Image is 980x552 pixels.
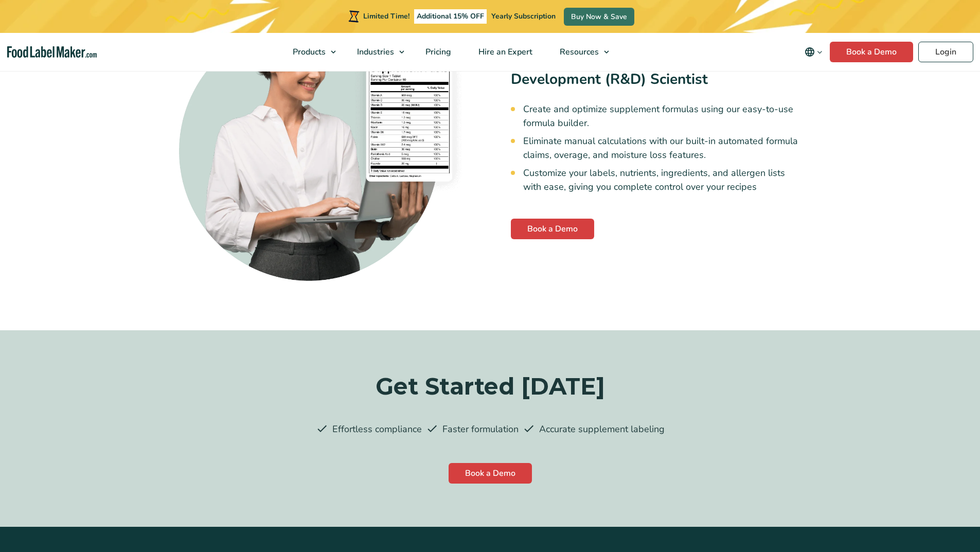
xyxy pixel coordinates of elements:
[523,102,801,130] li: Create and optimize supplement formulas using our easy-to-use formula builder.
[523,422,665,436] li: Accurate supplement labeling
[275,371,705,402] h3: Get Started [DATE]
[422,46,452,58] span: Pricing
[523,166,801,194] li: Customize your labels, nutrients, ingredients, and allergen lists with ease, giving you complete ...
[546,33,614,71] a: Resources
[7,46,97,58] a: Food Label Maker homepage
[344,33,409,71] a: Industries
[179,6,801,281] div: Product Developer/ Research and Development (R&D) Scientist
[426,422,519,436] li: Faster formulation
[354,46,395,58] span: Industries
[414,9,487,24] span: Additional 15% OFF
[564,8,634,26] a: Buy Now & Save
[412,33,462,71] a: Pricing
[465,33,544,71] a: Hire an Expert
[918,42,973,62] a: Login
[363,11,409,21] span: Limited Time!
[557,46,600,58] span: Resources
[279,33,341,71] a: Products
[316,422,422,436] li: Effortless compliance
[475,46,533,58] span: Hire an Expert
[830,42,913,62] a: Book a Demo
[449,463,532,484] a: Book a Demo
[523,134,801,162] li: Eliminate manual calculations with our built-in automated formula claims, overage, and moisture l...
[491,11,556,21] span: Yearly Subscription
[797,42,830,62] button: Change language
[511,219,594,239] a: Book a Demo
[290,46,327,58] span: Products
